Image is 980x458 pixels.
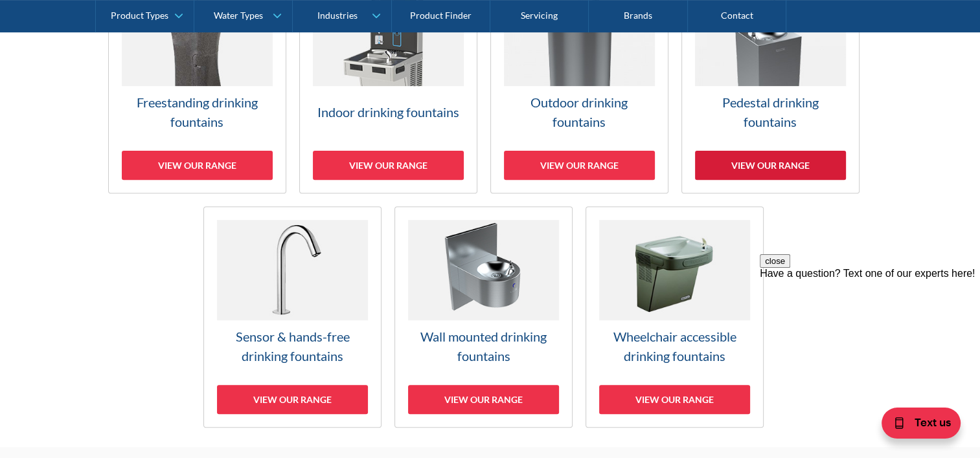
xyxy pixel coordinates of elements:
[586,206,764,428] a: Wheelchair accessible drinking fountainsView our range
[599,385,750,414] div: View our range
[313,151,464,180] div: View our range
[313,102,464,122] h3: Indoor drinking fountains
[695,151,846,180] div: View our range
[217,327,368,365] h3: Sensor & hands-free drinking fountains
[504,93,655,131] h3: Outdoor drinking fountains
[122,93,273,131] h3: Freestanding drinking fountains
[111,10,168,21] div: Product Types
[122,151,273,180] div: View our range
[214,10,263,21] div: Water Types
[850,393,980,458] iframe: podium webchat widget bubble
[408,385,559,414] div: View our range
[203,206,382,428] a: Sensor & hands-free drinking fountainsView our range
[760,254,980,409] iframe: podium webchat widget prompt
[408,327,559,365] h3: Wall mounted drinking fountains
[599,327,750,365] h3: Wheelchair accessible drinking fountains
[394,206,573,428] a: Wall mounted drinking fountainsView our range
[217,385,368,414] div: View our range
[317,10,357,21] div: Industries
[695,93,846,131] h3: Pedestal drinking fountains
[504,151,655,180] div: View our range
